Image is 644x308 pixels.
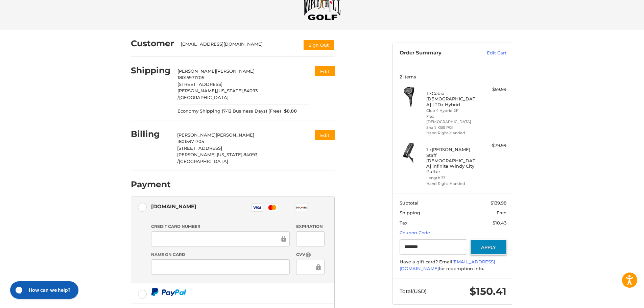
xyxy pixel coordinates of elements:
[151,288,186,296] img: PayPal icon
[400,239,468,255] input: Gift Certificate or Coupon Code
[7,279,80,301] iframe: Gorgias live chat messenger
[426,175,478,181] li: Length 33
[177,145,222,151] span: [STREET_ADDRESS]
[426,108,478,114] li: Club 4 Hybrid 21°
[177,108,281,115] span: Economy Shipping (7-12 Business Days) (Free)
[151,252,290,258] label: Name on Card
[217,152,243,157] span: [US_STATE],
[426,91,478,107] h4: 1 x Cobra [DEMOGRAPHIC_DATA] LTDx Hybrid
[296,223,324,230] label: Expiration
[303,39,335,50] button: Sign Out
[480,86,506,93] div: $59.99
[497,210,506,215] span: Free
[400,200,419,206] span: Subtotal
[131,129,170,139] h2: Billing
[177,81,222,87] span: [STREET_ADDRESS]
[472,50,506,56] a: Edit Cart
[131,38,174,49] h2: Customer
[426,147,478,174] h4: 1 x [PERSON_NAME] Staff [DEMOGRAPHIC_DATA] Infinite Windy City Putter
[400,220,407,226] span: Tax
[491,200,506,206] span: $139.98
[216,132,254,138] span: [PERSON_NAME]
[151,201,196,212] div: [DOMAIN_NAME]
[177,88,258,100] span: 84093 /
[177,152,217,157] span: [PERSON_NAME],
[400,230,430,235] a: Coupon Code
[177,152,257,164] span: 84093 /
[400,74,506,79] h3: 2 Items
[315,130,335,140] button: Edit
[400,210,420,215] span: Shipping
[179,159,228,164] span: [GEOGRAPHIC_DATA]
[281,108,297,115] span: $0.00
[315,66,335,76] button: Edit
[177,75,204,80] span: 18015971705
[177,88,217,93] span: [PERSON_NAME],
[296,252,324,258] label: CVV
[426,130,478,136] li: Hand Right-Handed
[151,223,290,230] label: Credit Card Number
[181,41,296,50] div: [EMAIL_ADDRESS][DOMAIN_NAME]
[426,181,478,187] li: Hand Right-Handed
[131,65,171,76] h2: Shipping
[426,114,478,125] li: Flex [DEMOGRAPHIC_DATA]
[493,220,506,226] span: $10.43
[471,239,506,255] button: Apply
[400,259,506,272] div: Have a gift card? Email for redemption info.
[400,259,495,271] a: [EMAIL_ADDRESS][DOMAIN_NAME]
[177,68,216,74] span: [PERSON_NAME]
[177,132,216,138] span: [PERSON_NAME]
[131,179,171,190] h2: Payment
[480,142,506,149] div: $79.99
[179,95,229,100] span: [GEOGRAPHIC_DATA]
[177,139,204,144] span: 18015971705
[400,288,427,294] span: Total (USD)
[400,50,472,56] h3: Order Summary
[470,285,506,298] span: $150.41
[426,125,478,131] li: Shaft KBS PGI
[217,88,244,93] span: [US_STATE],
[216,68,255,74] span: [PERSON_NAME]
